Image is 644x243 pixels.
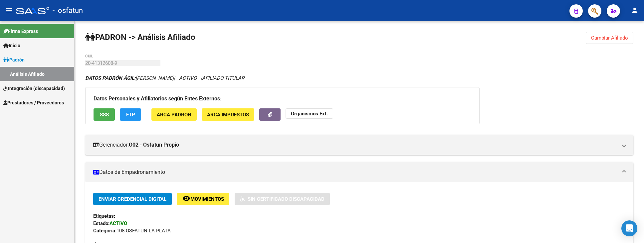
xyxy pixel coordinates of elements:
[235,193,330,205] button: Sin Certificado Discapacidad
[286,108,333,119] button: Organismos Ext.
[93,227,625,234] div: 108 OSFATUN LA PLATA
[85,75,244,81] i: | ACTIVO |
[202,108,254,121] button: ARCA Impuestos
[202,75,244,81] span: AFILIADO TITULAR
[85,75,135,81] strong: DATOS PADRÓN ÁGIL:
[94,94,471,103] h3: Datos Personales y Afiliatorios según Entes Externos:
[5,6,13,14] mat-icon: menu
[93,193,172,205] button: Enviar Credencial Digital
[3,99,64,106] span: Prestadores / Proveedores
[129,141,179,149] strong: O02 - Osfatun Propio
[93,228,116,234] strong: Categoria:
[85,135,633,155] mat-expansion-panel-header: Gerenciador:O02 - Osfatun Propio
[3,42,20,49] span: Inicio
[120,108,141,121] button: FTP
[53,3,83,18] span: - osfatun
[157,112,191,118] span: ARCA Padrón
[93,141,617,149] mat-panel-title: Gerenciador:
[207,112,249,118] span: ARCA Impuestos
[177,193,229,205] button: Movimientos
[248,196,324,202] span: Sin Certificado Discapacidad
[631,6,639,14] mat-icon: person
[586,32,633,44] button: Cambiar Afiliado
[85,162,633,182] mat-expansion-panel-header: Datos de Empadronamiento
[85,33,195,42] strong: PADRON -> Análisis Afiliado
[93,220,109,226] strong: Estado:
[126,112,135,118] span: FTP
[190,196,224,202] span: Movimientos
[94,108,115,121] button: SSS
[109,220,127,226] strong: ACTIVO
[93,169,617,176] mat-panel-title: Datos de Empadronamiento
[151,108,197,121] button: ARCA Padrón
[85,75,174,81] span: [PERSON_NAME]
[93,213,115,219] strong: Etiquetas:
[591,35,628,41] span: Cambiar Afiliado
[621,220,637,236] div: Open Intercom Messenger
[3,56,25,63] span: Padrón
[291,111,328,117] strong: Organismos Ext.
[99,196,166,202] span: Enviar Credencial Digital
[3,85,65,92] span: Integración (discapacidad)
[182,194,190,202] mat-icon: remove_red_eye
[100,112,109,118] span: SSS
[3,28,38,35] span: Firma Express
